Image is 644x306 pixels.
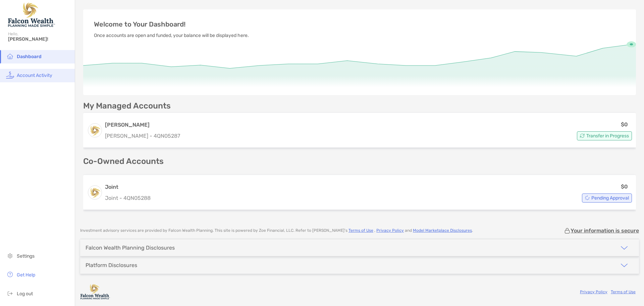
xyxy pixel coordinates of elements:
[8,3,55,27] img: Falcon Wealth Planning Logo
[105,194,151,202] p: Joint - 4QN05288
[586,134,629,138] span: Transfer in Progress
[17,253,35,259] span: Settings
[611,290,636,294] a: Terms of Use
[8,36,71,42] span: [PERSON_NAME]!
[83,102,171,110] p: My Managed Accounts
[6,71,14,79] img: activity icon
[86,262,137,268] div: Platform Disclosures
[17,54,42,59] span: Dashboard
[620,244,628,252] img: icon arrow
[620,261,628,269] img: icon arrow
[6,52,14,60] img: household icon
[105,132,180,140] p: [PERSON_NAME] - 4QN05287
[88,124,102,137] img: logo account
[105,183,151,191] h3: Joint
[621,182,628,191] p: $0
[585,195,590,200] img: Account Status icon
[580,290,607,294] a: Privacy Policy
[6,270,14,278] img: get-help icon
[6,289,14,297] img: logout icon
[17,272,35,278] span: Get Help
[105,121,180,129] h3: [PERSON_NAME]
[17,73,52,78] span: Account Activity
[83,157,636,166] p: Co-Owned Accounts
[621,120,628,129] p: $0
[86,245,175,251] div: Falcon Wealth Planning Disclosures
[80,228,473,233] p: Investment advisory services are provided by Falcon Wealth Planning . This site is powered by Zoe...
[413,228,472,233] a: Model Marketplace Disclosures
[17,291,33,297] span: Log out
[376,228,404,233] a: Privacy Policy
[6,252,14,260] img: settings icon
[580,133,585,138] img: Account Status icon
[94,20,625,29] p: Welcome to Your Dashboard!
[571,227,639,234] p: Your information is secure
[94,31,625,40] p: Once accounts are open and funded, your balance will be displayed here.
[348,228,373,233] a: Terms of Use
[591,196,629,200] span: Pending Approval
[88,186,102,199] img: logo account
[80,284,110,299] img: company logo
